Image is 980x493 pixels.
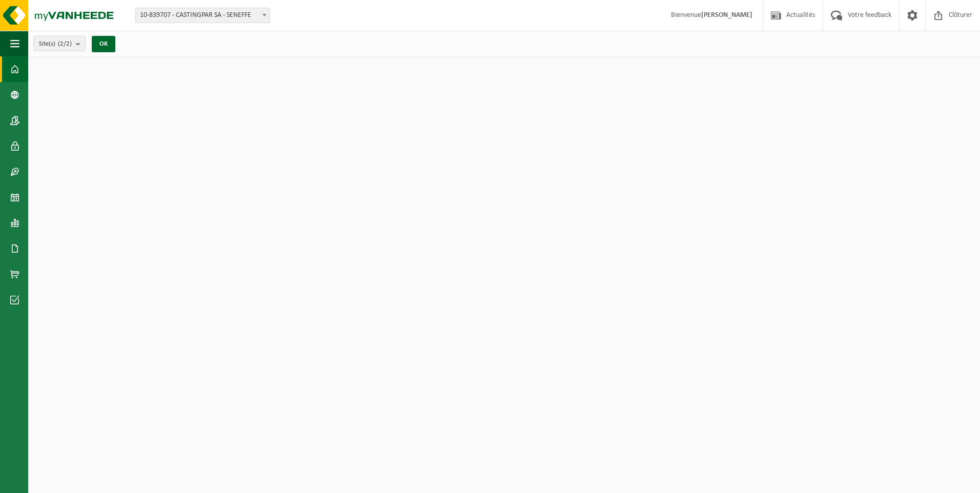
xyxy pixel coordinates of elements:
[701,11,752,19] strong: [PERSON_NAME]
[58,40,72,47] count: (2/2)
[39,36,72,52] span: Site(s)
[135,8,270,23] span: 10-839707 - CASTINGPAR SA - SENEFFE
[136,8,270,23] span: 10-839707 - CASTINGPAR SA - SENEFFE
[33,36,86,51] button: Site(s)(2/2)
[92,36,115,52] button: OK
